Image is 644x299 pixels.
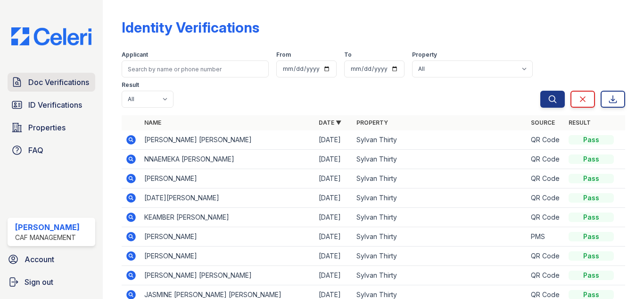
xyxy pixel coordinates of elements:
div: Pass [569,154,614,164]
td: QR Code [527,208,565,227]
td: QR Code [527,150,565,169]
div: Pass [569,174,614,183]
td: [PERSON_NAME] [PERSON_NAME] [140,266,315,285]
a: ID Verifications [8,95,95,114]
td: [DATE] [315,169,353,188]
span: Doc Verifications [28,77,89,88]
div: Pass [569,135,614,145]
td: [DATE] [315,208,353,227]
td: KEAMBER [PERSON_NAME] [140,208,315,227]
div: Identity Verifications [122,19,259,36]
label: Result [122,81,139,89]
div: Pass [569,213,614,222]
input: Search by name or phone number [122,60,269,77]
a: Result [569,119,591,126]
td: [DATE] [315,150,353,169]
td: Sylvan Thirty [353,150,527,169]
a: Date ▼ [319,119,341,126]
td: QR Code [527,247,565,266]
a: Properties [8,118,95,137]
td: QR Code [527,130,565,150]
td: Sylvan Thirty [353,247,527,266]
td: QR Code [527,188,565,208]
div: Pass [569,271,614,280]
a: Account [4,250,99,269]
td: [PERSON_NAME] [PERSON_NAME] [140,130,315,150]
td: [DATE] [315,130,353,150]
label: Property [412,51,437,59]
div: Pass [569,251,614,261]
div: [PERSON_NAME] [15,222,80,233]
td: NNAEMEKA [PERSON_NAME] [140,150,315,169]
div: CAF Management [15,233,80,242]
a: FAQ [8,141,95,160]
div: Pass [569,193,614,203]
span: FAQ [28,145,43,156]
span: ID Verifications [28,99,82,111]
label: From [276,51,291,59]
label: Applicant [122,51,148,59]
a: Property [356,119,388,126]
span: Account [25,254,54,265]
a: Sign out [4,273,99,291]
div: Pass [569,232,614,241]
td: [PERSON_NAME] [140,247,315,266]
a: Doc Verifications [8,73,95,92]
a: Name [144,119,161,126]
img: CE_Logo_Blue-a8612792a0a2168367f1c8372b55b34899dd931a85d93a1a3d3e32e68fde9ad4.png [4,27,99,45]
td: Sylvan Thirty [353,169,527,188]
a: Source [531,119,555,126]
span: Properties [28,122,66,133]
td: PMS [527,227,565,247]
td: [DATE][PERSON_NAME] [140,188,315,208]
td: Sylvan Thirty [353,266,527,285]
td: Sylvan Thirty [353,208,527,227]
td: [DATE] [315,188,353,208]
td: [PERSON_NAME] [140,227,315,247]
td: QR Code [527,169,565,188]
td: [DATE] [315,266,353,285]
label: To [344,51,352,59]
td: Sylvan Thirty [353,130,527,150]
td: [DATE] [315,227,353,247]
td: Sylvan Thirty [353,227,527,247]
td: Sylvan Thirty [353,188,527,208]
td: QR Code [527,266,565,285]
td: [PERSON_NAME] [140,169,315,188]
td: [DATE] [315,247,353,266]
span: Sign out [25,276,53,288]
